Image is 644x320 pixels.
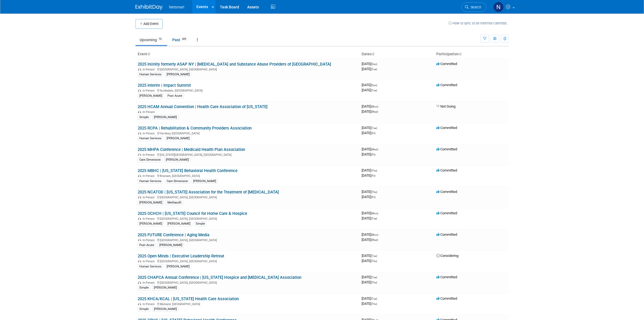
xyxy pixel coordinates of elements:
[143,196,156,199] span: In-Person
[138,89,141,92] img: In-Person Event
[493,2,504,12] img: Nina Finn
[138,153,141,156] img: In-Person Event
[378,168,379,172] span: -
[378,190,379,194] span: -
[436,83,457,87] span: Committed
[379,147,380,151] span: -
[166,221,192,226] div: [PERSON_NAME]
[378,126,379,130] span: -
[362,168,379,172] span: [DATE]
[143,281,156,285] span: In-Person
[138,67,357,71] div: [GEOGRAPHIC_DATA], [GEOGRAPHIC_DATA]
[371,276,377,279] span: (Tue)
[379,232,380,237] span: -
[138,195,357,199] div: [GEOGRAPHIC_DATA], [GEOGRAPHIC_DATA]
[362,109,378,114] span: [DATE]
[362,211,380,215] span: [DATE]
[362,152,375,156] span: [DATE]
[138,88,357,92] div: Scottsdale, [GEOGRAPHIC_DATA]
[436,104,455,108] span: Not Going
[359,50,434,59] th: Dates
[138,221,164,226] div: [PERSON_NAME]
[362,83,379,87] span: [DATE]
[143,174,156,178] span: In-Person
[143,260,156,263] span: In-Person
[362,126,379,130] span: [DATE]
[371,254,377,257] span: (Tue)
[138,217,141,220] img: In-Person Event
[371,132,375,135] span: (Fri)
[138,254,224,258] a: 2025 Open Minds | Executive Leadership Retreat
[371,196,375,199] span: (Fri)
[165,136,191,141] div: [PERSON_NAME]
[164,157,190,162] div: [PERSON_NAME]
[459,52,461,56] a: Sort by Participation Type
[143,238,156,242] span: In-Person
[379,104,380,108] span: -
[138,131,357,135] div: Hershey, [GEOGRAPHIC_DATA]
[157,37,163,41] span: 73
[436,126,457,130] span: Committed
[362,195,375,199] span: [DATE]
[138,238,141,241] img: In-Person Event
[147,52,150,56] a: Sort by Event Name
[362,296,379,300] span: [DATE]
[378,83,379,87] span: -
[138,211,247,216] a: 2025 OCHCH | [US_STATE] Council for Home Care & Hospice
[469,5,481,9] span: Search
[436,296,457,300] span: Committed
[138,280,357,285] div: [GEOGRAPHIC_DATA], [GEOGRAPHIC_DATA]
[371,233,378,236] span: (Mon)
[166,93,184,98] div: Post Acute
[371,212,378,215] span: (Mon)
[191,179,218,184] div: [PERSON_NAME]
[371,217,377,220] span: (Tue)
[436,232,457,237] span: Committed
[362,147,380,151] span: [DATE]
[169,5,184,9] span: Netsmart
[362,232,380,237] span: [DATE]
[448,21,509,25] a: How to sync to an external calendar...
[136,35,167,45] a: Upcoming73
[362,67,377,71] span: [DATE]
[371,302,377,305] span: (Thu)
[362,302,377,306] span: [DATE]
[136,5,163,10] img: ExhibitDay
[379,211,380,215] span: -
[143,217,156,221] span: In-Person
[138,264,163,269] div: Human Services
[138,168,237,173] a: 2025 MBHC | [US_STATE] Behavioral Health Conference
[165,72,191,77] div: [PERSON_NAME]
[138,93,164,98] div: [PERSON_NAME]
[362,275,379,279] span: [DATE]
[138,72,163,77] div: Human Services
[461,2,486,12] a: Search
[138,179,163,184] div: Human Services
[371,297,377,300] span: (Tue)
[138,62,331,67] a: 2025 InUnity formerly ASAP NY | [MEDICAL_DATA] and Substance Abuse Providers of [GEOGRAPHIC_DATA]
[371,238,378,241] span: (Wed)
[136,50,359,59] th: Event
[138,259,357,263] div: [GEOGRAPHIC_DATA], [GEOGRAPHIC_DATA]
[362,238,378,242] span: [DATE]
[138,260,141,262] img: In-Person Event
[362,190,379,194] span: [DATE]
[143,89,156,92] span: In-Person
[138,307,150,312] div: Simple
[371,281,377,284] span: (Thu)
[138,104,267,109] a: 2025 HCAM Annual Convention | Health Care Association of [US_STATE]
[138,173,357,178] div: Branson, [GEOGRAPHIC_DATA]
[362,88,377,92] span: [DATE]
[136,19,163,29] button: Add Event
[138,174,141,177] img: In-Person Event
[362,173,375,177] span: [DATE]
[165,179,190,184] div: Care Dimension
[138,190,279,195] a: 2025 NCATOD | [US_STATE] Association for the Treatment of [MEDICAL_DATA]
[362,216,377,220] span: [DATE]
[138,302,141,305] img: In-Person Event
[165,264,191,269] div: [PERSON_NAME]
[436,168,457,172] span: Committed
[436,275,457,279] span: Committed
[436,62,457,66] span: Committed
[371,153,375,156] span: (Fri)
